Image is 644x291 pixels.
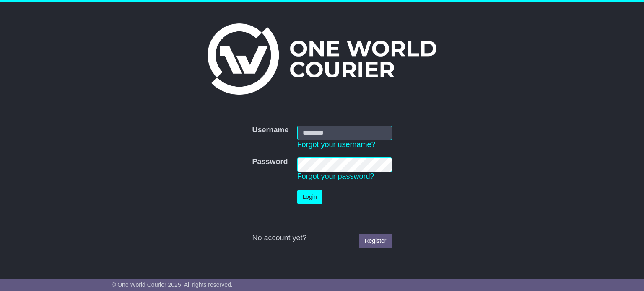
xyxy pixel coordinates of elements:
[112,281,233,288] span: © One World Courier 2025. All rights reserved.
[359,234,392,248] a: Register
[252,157,288,167] label: Password
[252,126,288,135] label: Username
[297,172,374,180] a: Forgot your password?
[297,190,322,204] button: Login
[208,23,436,95] img: One World
[252,234,392,243] div: No account yet?
[297,140,376,149] a: Forgot your username?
